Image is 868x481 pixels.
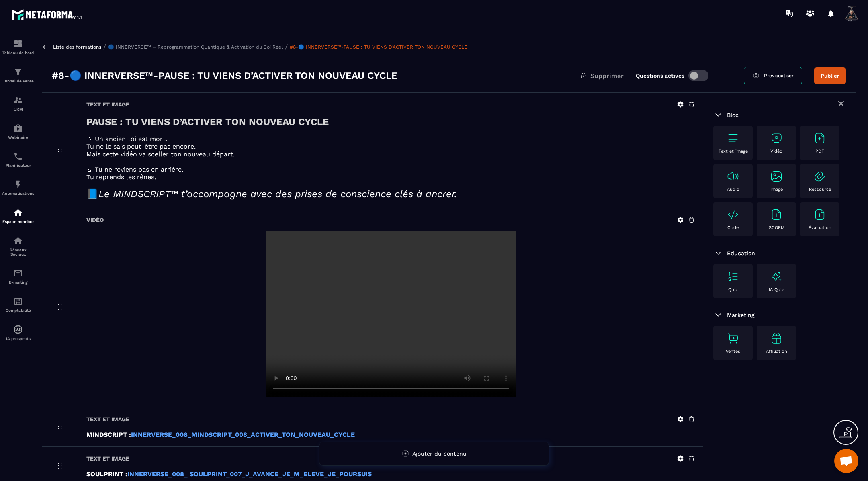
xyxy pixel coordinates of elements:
[2,107,34,111] p: CRM
[127,470,372,478] a: INNERVERSE_008_ SOULPRINT_007_J_AVANCE_JE_M_ELEVE_JE_POURSUIS
[766,349,787,354] p: Affiliation
[86,431,131,438] strong: MINDSCRIPT :
[103,43,106,51] span: /
[2,336,34,341] p: IA prospects
[412,450,467,457] span: Ajouter du contenu
[86,101,129,108] h6: Text et image
[13,236,23,246] img: social-network
[2,117,34,145] a: automationsautomationsWebinaire
[744,67,802,84] a: Prévisualiser
[813,132,826,145] img: text-image no-wra
[52,69,397,82] h3: #8-🔵 INNERVERSE™-PAUSE : TU VIENS D’ACTIVER TON NOUVEAU CYCLE
[2,280,34,285] p: E-mailing
[814,67,846,84] button: Publier
[2,33,34,61] a: formationformationTableau de bord
[770,332,783,345] img: text-image
[770,208,783,221] img: text-image no-wra
[285,43,288,51] span: /
[590,72,624,80] span: Supprimer
[2,308,34,313] p: Comptabilité
[2,174,34,202] a: automationsautomationsAutomatisations
[813,208,826,221] img: text-image no-wra
[98,188,457,200] em: Le MINDSCRIPT™ t’accompagne avec des prises de conscience clés à ancrer.
[2,219,34,224] p: Espace membre
[764,73,794,78] span: Prévisualiser
[13,268,23,278] img: email
[2,79,34,83] p: Tunnel de vente
[770,132,783,145] img: text-image no-wra
[86,470,127,478] strong: SOULPRINT :
[770,187,783,192] p: Image
[13,208,23,217] img: automations
[809,187,831,192] p: Ressource
[2,262,34,291] a: emailemailE-mailing
[2,135,34,139] p: Webinaire
[728,287,738,292] p: Quiz
[13,297,23,306] img: accountant
[2,89,34,117] a: formationformationCRM
[719,149,748,154] p: Text et image
[769,225,784,230] p: SCORM
[2,248,34,256] p: Réseaux Sociaux
[727,170,739,183] img: text-image no-wra
[86,217,104,223] h6: Vidéo
[53,44,101,50] a: Liste des formations
[727,270,739,283] img: text-image no-wra
[13,95,23,105] img: formation
[86,116,329,127] strong: PAUSE : TU VIENS D’ACTIVER TON NOUVEAU CYCLE
[770,270,783,283] img: text-image
[290,44,467,50] a: #8-🔵 INNERVERSE™-PAUSE : TU VIENS D’ACTIVER TON NOUVEAU CYCLE
[727,132,739,145] img: text-image no-wra
[86,150,695,158] p: Mais cette vidéo va sceller ton nouveau départ.
[13,325,23,334] img: automations
[2,291,34,319] a: accountantaccountantComptabilité
[2,51,34,55] p: Tableau de bord
[727,312,755,318] span: Marketing
[727,225,739,230] p: Code
[727,208,739,221] img: text-image no-wra
[11,7,84,22] img: logo
[13,180,23,189] img: automations
[13,39,23,49] img: formation
[108,44,283,50] a: 🔵 INNERVERSE™ – Reprogrammation Quantique & Activation du Soi Réel
[2,163,34,168] p: Planificateur
[713,248,723,258] img: arrow-down
[727,112,739,118] span: Bloc
[809,225,831,230] p: Évaluation
[727,332,739,345] img: text-image no-wra
[86,188,695,200] h2: 📘
[86,166,695,173] p: 🜂 Tu ne reviens pas en arrière.
[713,110,723,120] img: arrow-down
[2,191,34,196] p: Automatisations
[2,145,34,174] a: schedulerschedulerPlanificateur
[13,67,23,77] img: formation
[86,173,695,181] p: Tu reprends les rênes.
[86,455,129,462] h6: Text et image
[2,202,34,230] a: automationsautomationsEspace membre
[770,170,783,183] img: text-image no-wra
[86,416,129,422] h6: Text et image
[131,431,355,438] a: INNERVERSE_008_MINDSCRIPT_008_ACTIVER_TON_NOUVEAU_CYCLE
[2,230,34,262] a: social-networksocial-networkRéseaux Sociaux
[86,143,695,150] p: Tu ne le sais peut-être pas encore.
[13,151,23,161] img: scheduler
[636,72,684,79] label: Questions actives
[727,187,739,192] p: Audio
[727,250,755,256] span: Education
[813,170,826,183] img: text-image no-wra
[834,449,858,473] a: Ouvrir le chat
[86,135,695,143] p: 🜁 Un ancien toi est mort.
[726,349,740,354] p: Ventes
[770,149,782,154] p: Vidéo
[13,123,23,133] img: automations
[815,149,824,154] p: PDF
[769,287,784,292] p: IA Quiz
[2,61,34,89] a: formationformationTunnel de vente
[713,310,723,320] img: arrow-down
